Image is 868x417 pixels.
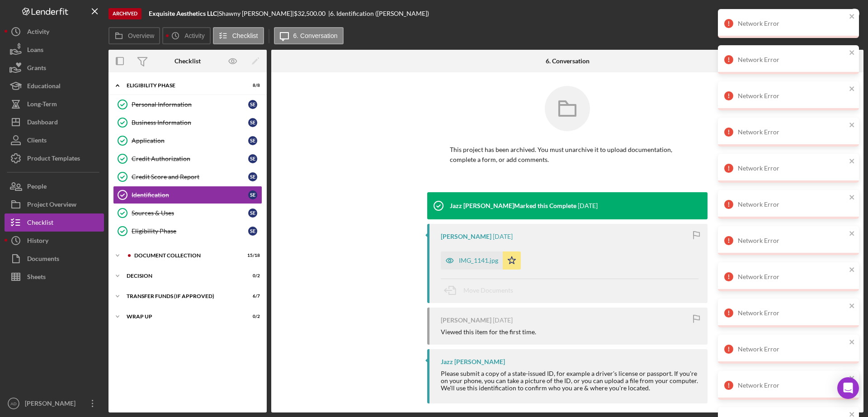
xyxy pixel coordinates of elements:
button: Checklist [5,213,104,232]
button: Dashboard [5,113,104,131]
button: Product Templates [5,149,104,167]
div: Loans [27,41,43,61]
div: Sources & Uses [132,209,248,217]
label: Checklist [232,32,258,39]
div: Dashboard [27,113,58,133]
div: | 6. Identification ([PERSON_NAME]) [328,10,429,17]
button: close [849,157,855,166]
div: Transfer Funds (If Approved) [127,294,237,299]
button: close [849,49,855,57]
label: Activity [184,32,204,39]
button: Activity [5,23,104,41]
div: Network Error [738,346,846,353]
div: Project Overview [27,195,76,216]
div: Viewed this item for the first time. [441,328,536,336]
a: History [5,232,104,250]
div: Sheets [27,268,46,288]
div: Please submit a copy of a state-issued ID, for example a driver's license or passport. If you're ... [441,370,698,392]
a: Sources & UsesSE [113,204,262,222]
button: close [849,194,855,202]
div: Eligibility Phase [132,227,248,235]
div: Network Error [738,309,846,317]
div: Network Error [738,382,846,389]
button: Clients [5,131,104,149]
div: Network Error [738,92,846,100]
div: Network Error [738,56,846,63]
button: close [849,230,855,238]
div: S E [248,136,257,145]
div: Grants [27,59,46,79]
button: Educational [5,77,104,95]
div: S E [248,208,257,218]
button: close [849,13,855,21]
button: Mark Incomplete [786,5,863,23]
div: Checklist [175,57,201,65]
button: Sheets [5,268,104,286]
div: History [27,232,48,252]
div: Jazz [PERSON_NAME] Marked this Complete [450,202,576,209]
div: Wrap Up [127,314,237,319]
a: ApplicationSE [113,132,262,150]
div: Identification [132,191,248,199]
button: Checklist [213,27,264,44]
button: close [849,121,855,130]
div: Document Collection [134,253,237,258]
time: 2025-05-13 01:40 [493,317,513,324]
div: [PERSON_NAME] [441,233,491,240]
div: Network Error [738,237,846,244]
span: Move Documents [463,286,513,294]
div: 0 / 2 [244,314,260,319]
div: 6. Conversation [546,57,590,65]
a: People [5,177,104,195]
div: S E [248,118,257,127]
div: 15 / 18 [244,253,260,258]
div: Network Error [738,128,846,136]
button: AD[PERSON_NAME] [5,394,104,412]
a: Credit Score and ReportSE [113,168,262,186]
div: S E [248,190,257,199]
div: Shawny [PERSON_NAME] | [219,10,294,17]
div: 6 / 7 [244,294,260,299]
button: Overview [108,27,160,44]
div: Network Error [738,273,846,280]
div: Network Error [738,20,846,27]
time: 2025-05-13 18:20 [578,202,598,209]
button: close [849,266,855,275]
button: Loans [5,41,104,59]
div: Personal Information [132,101,248,108]
button: Move Documents [441,279,522,302]
div: People [27,177,47,198]
button: close [849,85,855,94]
button: 6. Conversation [274,27,344,44]
div: | [149,10,219,17]
div: S E [248,227,257,236]
a: Project Overview [5,195,104,213]
div: Product Templates [27,149,80,170]
div: Checklist [27,213,53,234]
button: Long-Term [5,95,104,113]
div: Credit Score and Report [132,173,248,180]
div: S E [248,154,257,163]
div: IMG_1141.jpg [459,257,498,264]
time: 2025-05-13 02:13 [493,233,513,240]
div: S E [248,172,257,181]
a: Grants [5,59,104,77]
button: close [849,338,855,347]
a: Eligibility PhaseSE [113,222,262,240]
button: Activity [162,27,210,44]
div: 0 / 2 [244,273,260,279]
div: Eligibility Phase [127,83,237,88]
div: Network Error [738,165,846,172]
b: Exquisite Aesthetics LLC [149,9,217,17]
div: Network Error [738,201,846,208]
label: Overview [128,32,154,39]
div: Archived [108,8,142,19]
a: Business InformationSE [113,114,262,132]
